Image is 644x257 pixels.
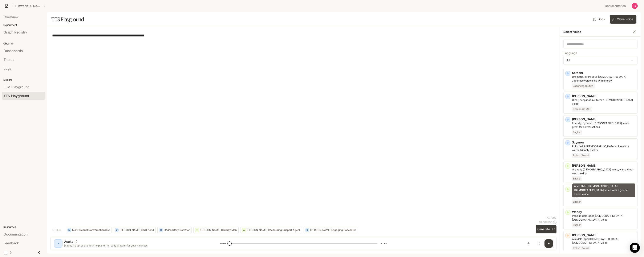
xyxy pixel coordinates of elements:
p: Dramatic, expressive male Japanese voice filled with energy [572,75,636,83]
p: Sad Friend [141,229,154,231]
p: Gravelly male voice, with a time-worn quality [572,168,636,175]
div: A [242,227,246,233]
p: [PERSON_NAME] [572,117,636,121]
p: Posh, middle-aged British female voice [572,214,636,222]
p: Reassuring Support Agent [268,229,300,231]
p: [PERSON_NAME] [120,229,140,231]
span: English [572,176,582,181]
p: Clear, deep mature Korean male voice [572,98,636,106]
span: Documentation [605,3,626,9]
p: Engaging Podcaster [331,229,356,231]
span: English [572,199,582,204]
p: $ 0.000730 [539,220,552,224]
button: T[PERSON_NAME]Grumpy Man [193,227,239,233]
button: D[PERSON_NAME]Engaging Podcaster [304,227,358,233]
div: T [195,227,199,233]
button: Generate⌘⏎ [536,225,556,234]
h1: TTS Playground [51,15,84,24]
p: Inworld AI Demos [17,4,41,8]
div: A [55,240,62,247]
button: Inspect [534,239,543,248]
span: 0:00 [220,241,226,246]
button: MMarkCasual Conversationalist [66,227,112,233]
p: Satoshi [572,71,636,75]
button: A[PERSON_NAME]Reassuring Support Agent [240,227,302,233]
button: All workspaces [11,2,48,10]
div: All [564,56,637,64]
p: Friendly, dynamic male voice great for conversations [572,121,636,129]
p: [happy] I appreciate your help and I’m really grateful for your kindness. [64,244,210,247]
p: Casual Conversationalist [79,229,110,231]
p: 73 / 1000 [547,216,556,220]
p: Wendy [572,210,636,214]
p: Asuka [64,240,73,244]
button: HHadesStory Narrator [157,227,192,233]
div: H [159,227,163,233]
p: Language [563,52,577,55]
p: Grumpy Man [221,229,237,231]
p: [PERSON_NAME] [310,229,331,231]
p: Story Narrator [172,229,190,231]
button: O[PERSON_NAME]Sad Friend [113,227,156,233]
p: ⌘⏎ [552,228,555,230]
button: Hide [50,227,64,233]
div: Open Intercom Messenger [630,243,640,253]
span: Polish (Polski) [572,153,590,158]
p: [PERSON_NAME] [200,229,220,231]
p: Mark [72,229,78,231]
p: [PERSON_NAME] [572,163,636,168]
span: Polish (Polski) [572,246,590,251]
div: A youthful [DEMOGRAPHIC_DATA] [DEMOGRAPHIC_DATA] voice with a gentle, sweet voice [572,183,635,197]
p: A middle-aged Polish male voice [572,237,636,245]
span: English [572,222,582,228]
p: [PERSON_NAME] [572,94,636,98]
span: English [572,130,582,135]
p: Szymon [572,140,636,145]
a: Documentation [603,2,629,10]
p: [PERSON_NAME] [247,229,267,231]
button: Clone Voice [610,15,636,24]
div: O [115,227,119,233]
p: Polish adult male voice with a warm, friendly quality [572,145,636,152]
span: Japanese (日本語) [572,83,595,88]
button: User avatar [631,2,639,10]
img: User avatar [632,3,638,9]
a: Docs [592,15,606,24]
p: [PERSON_NAME] [572,233,636,237]
div: M [67,227,71,233]
p: Hades [164,229,171,231]
button: Download audio [524,239,533,248]
button: Copy Voice ID [73,240,79,243]
span: 0:03 [381,241,387,246]
span: Korean (한국어) [572,107,592,112]
div: D [305,227,309,233]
